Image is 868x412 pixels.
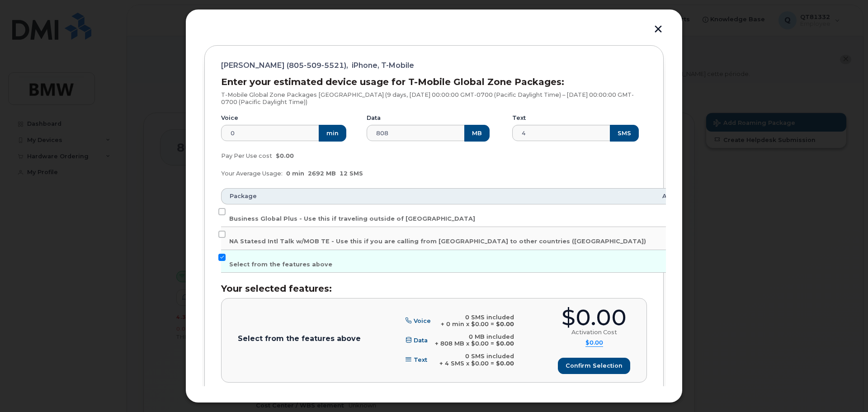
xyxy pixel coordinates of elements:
[441,314,514,321] div: 0 SMS included
[221,284,647,294] h3: Your selected features:
[221,152,272,159] span: Pay Per Use cost
[414,317,431,324] span: Voice
[441,321,469,327] span: + 0 min x
[496,340,514,347] b: $0.00
[221,170,283,177] span: Your Average Usage:
[221,62,348,69] span: [PERSON_NAME] (805-509-5521),
[471,321,494,327] span: $0.00 =
[238,335,361,342] p: Select from the features above
[610,125,639,141] button: SMS
[319,125,346,141] button: min
[352,62,414,69] span: iPhone, T-Mobile
[340,170,363,177] span: 12 SMS
[229,215,475,222] span: Business Global Plus - Use this if traveling outside of [GEOGRAPHIC_DATA]
[561,307,627,329] div: $0.00
[464,125,490,141] button: MB
[566,361,623,370] span: Confirm selection
[221,91,647,105] p: T-Mobile Global Zone Packages [GEOGRAPHIC_DATA] (9 days, [DATE] 00:00:00 GMT-0700 (Pacific Daylig...
[276,152,294,159] span: $0.00
[829,373,861,405] iframe: Messenger Launcher
[221,188,654,204] th: Package
[286,170,304,177] span: 0 min
[308,170,336,177] span: 2692 MB
[414,337,428,344] span: Data
[221,77,647,87] h3: Enter your estimated device usage for T-Mobile Global Zone Packages:
[654,188,696,204] th: Amount
[512,114,526,122] label: Text
[221,114,238,122] label: Voice
[471,360,494,367] span: $0.00 =
[439,353,514,360] div: 0 SMS included
[218,231,226,238] input: NA Statesd Intl Talk w/MOB TE - Use this if you are calling from [GEOGRAPHIC_DATA] to other count...
[229,238,646,245] span: NA Statesd Intl Talk w/MOB TE - Use this if you are calling from [GEOGRAPHIC_DATA] to other count...
[218,208,226,215] input: Business Global Plus - Use this if traveling outside of [GEOGRAPHIC_DATA]
[435,340,469,347] span: + 808 MB x
[439,360,469,367] span: + 4 SMS x
[414,356,427,363] span: Text
[571,329,617,336] div: Activation Cost
[558,358,630,374] button: Confirm selection
[585,339,603,347] summary: $0.00
[496,321,514,327] b: $0.00
[367,114,381,122] label: Data
[471,340,494,347] span: $0.00 =
[229,261,332,268] span: Select from the features above
[496,360,514,367] b: $0.00
[435,333,514,341] div: 0 MB included
[218,254,226,261] input: Select from the features above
